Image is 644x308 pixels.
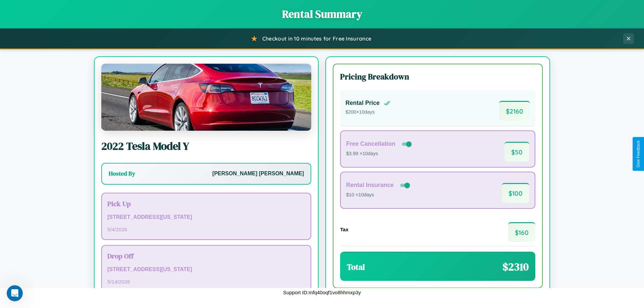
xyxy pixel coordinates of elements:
[346,182,394,189] h4: Rental Insurance
[346,140,395,147] h4: Free Cancellation
[346,149,413,158] p: $3.99 × 10 days
[107,277,305,286] p: 5 / 14 / 2026
[345,108,390,117] p: $ 200 × 10 days
[101,64,311,131] img: Tesla Model Y
[7,285,23,301] iframe: Intercom live chat
[340,71,535,82] h3: Pricing Breakdown
[347,261,365,272] h3: Total
[107,225,305,234] p: 5 / 4 / 2026
[508,222,535,242] span: $ 160
[107,251,305,261] h3: Drop Off
[107,265,305,274] p: [STREET_ADDRESS][US_STATE]
[101,139,311,153] h2: 2022 Tesla Model Y
[499,101,530,121] span: $ 2160
[340,227,348,232] h4: Tax
[7,7,637,21] h1: Rental Summary
[107,199,305,208] h3: Pick Up
[107,212,305,222] p: [STREET_ADDRESS][US_STATE]
[504,142,529,162] span: $ 50
[212,169,304,179] p: [PERSON_NAME] [PERSON_NAME]
[502,183,529,203] span: $ 100
[283,288,361,297] p: Support ID: mfq40oqf1vo8hhmxp3y
[346,191,411,199] p: $10 × 10 days
[345,100,380,107] h4: Rental Price
[262,35,371,42] span: Checkout in 10 minutes for Free Insurance
[636,140,641,168] div: Give Feedback
[109,170,135,178] h3: Hosted By
[502,259,529,274] span: $ 2310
